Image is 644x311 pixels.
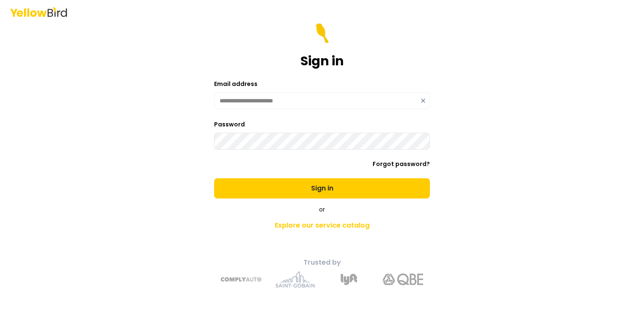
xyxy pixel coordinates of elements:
h1: Sign in [301,54,344,69]
span: or [319,205,325,214]
button: Sign in [214,178,430,198]
label: Password [214,120,245,129]
a: Explore our service catalog [174,217,470,234]
label: Email address [214,80,258,88]
a: Forgot password? [373,160,430,168]
p: Trusted by [174,257,470,268]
